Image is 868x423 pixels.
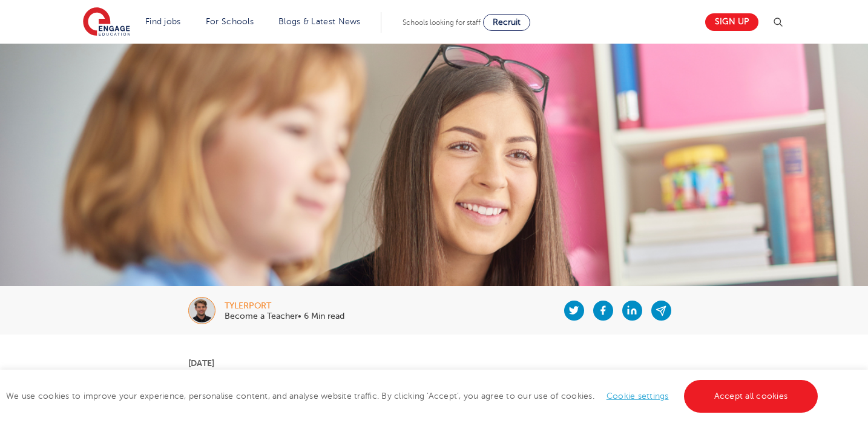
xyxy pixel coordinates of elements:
p: [DATE] [188,359,680,367]
a: Find jobs [145,17,181,26]
a: Sign up [705,13,758,31]
p: Become a Teacher• 6 Min read [225,312,344,321]
img: Engage Education [83,7,130,38]
a: For Schools [206,17,254,26]
a: Recruit [483,14,530,31]
a: Accept all cookies [684,380,818,413]
a: Blogs & Latest News [278,17,361,26]
a: Cookie settings [607,391,669,401]
span: Schools looking for staff [403,18,481,27]
span: Recruit [493,18,521,27]
span: We use cookies to improve your experience, personalise content, and analyse website traffic. By c... [6,391,821,401]
div: tylerport [225,302,344,310]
